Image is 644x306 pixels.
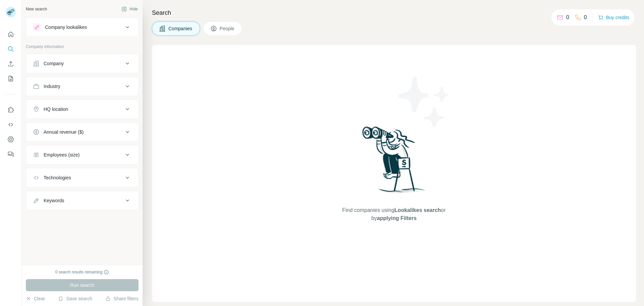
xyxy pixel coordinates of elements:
[377,215,417,221] span: applying Filters
[26,192,138,209] button: Keywords
[26,147,138,163] button: Employees (size)
[117,4,143,14] button: Hide
[359,125,429,200] img: Surfe Illustration - Woman searching with binoculars
[5,43,16,55] button: Search
[44,106,68,113] div: HQ location
[44,129,84,135] div: Annual revenue ($)
[58,295,92,302] button: Save search
[5,58,16,70] button: Enrich CSV
[394,72,454,132] img: Surfe Illustration - Stars
[45,24,87,31] div: Company lookalikes
[5,73,16,85] button: My lists
[26,101,138,117] button: HQ location
[584,13,587,21] p: 0
[598,13,629,22] button: Buy credits
[26,170,138,186] button: Technologies
[5,148,16,160] button: Feedback
[5,104,16,116] button: Use Surfe on LinkedIn
[26,19,138,35] button: Company lookalikes
[5,119,16,131] button: Use Surfe API
[5,133,16,145] button: Dashboard
[340,206,447,222] span: Find companies using or by
[44,197,64,204] div: Keywords
[105,295,139,302] button: Share filters
[44,174,71,181] div: Technologies
[394,207,441,213] span: Lookalikes search
[566,13,569,21] p: 0
[44,151,79,158] div: Employees (size)
[168,25,193,32] span: Companies
[26,44,139,50] p: Company information
[26,6,47,12] div: New search
[220,25,235,32] span: People
[55,269,109,275] div: 0 search results remaining
[26,124,138,140] button: Annual revenue ($)
[5,28,16,40] button: Quick start
[152,8,636,17] h4: Search
[44,60,64,67] div: Company
[44,83,60,90] div: Industry
[26,78,138,94] button: Industry
[26,55,138,72] button: Company
[26,295,45,302] button: Clear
